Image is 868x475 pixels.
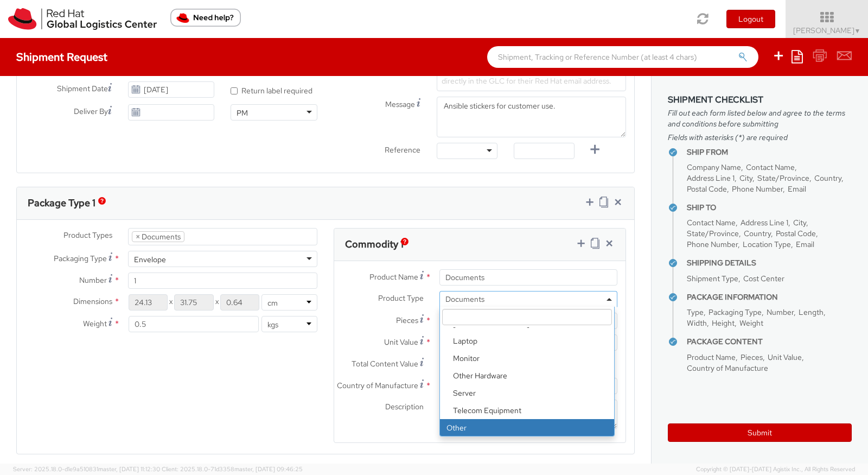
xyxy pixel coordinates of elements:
[28,198,95,208] h3: Package Type 1
[487,46,758,68] input: Shipment, Tracking or Reference Number (at least 4 chars)
[739,318,763,328] span: Weight
[687,229,739,238] span: State/Province
[687,363,768,373] span: Country of Manufacture
[132,231,184,242] li: Documents
[696,465,855,474] span: Copyright © [DATE]-[DATE] Agistix Inc., All Rights Reserved
[796,239,814,249] span: Email
[446,332,614,350] li: Laptop
[732,184,783,194] span: Phone Number
[687,218,736,227] span: Contact Name
[687,259,852,267] h4: Shipping Details
[739,173,752,183] span: City
[385,99,415,109] span: Message
[814,173,841,183] span: Country
[687,352,736,362] span: Product Name
[445,294,611,304] span: Documents
[687,148,852,156] h4: Ship From
[668,95,852,105] h3: Shipment Checklist
[687,274,738,283] span: Shipment Type
[220,294,259,311] input: Height
[385,145,420,155] span: Reference
[788,184,806,194] span: Email
[687,293,852,301] h4: Package Information
[231,87,238,94] input: Return label required
[136,232,140,242] span: ×
[98,465,160,473] span: master, [DATE] 11:12:30
[74,106,108,117] span: Deliver By
[440,419,614,436] li: Other
[668,107,852,129] span: Fill out each form listed below and agree to the terms and conditions before submitting
[793,218,806,227] span: City
[134,254,166,265] div: Envelope
[709,307,762,317] span: Packaging Type
[168,294,174,311] span: X
[170,9,241,27] button: Need help?
[687,184,727,194] span: Postal Code
[54,254,107,263] span: Packaging Type
[446,402,614,419] li: Telecom Equipment
[687,318,707,328] span: Width
[57,83,108,94] span: Shipment Date
[687,338,852,346] h4: Package Content
[743,239,791,249] span: Location Type
[16,51,107,63] h4: Shipment Request
[345,239,404,250] h3: Commodity 1
[446,367,614,384] li: Other Hardware
[214,294,220,311] span: X
[767,307,794,317] span: Number
[337,381,418,390] span: Country of Manufacture
[687,239,738,249] span: Phone Number
[741,218,788,227] span: Address Line 1
[378,293,424,303] span: Product Type
[385,402,424,411] span: Description
[13,465,160,473] span: Server: 2025.18.0-d1e9a510831
[231,84,314,96] label: Return label required
[687,162,741,172] span: Company Name
[440,297,614,419] li: Hardware
[439,291,617,307] span: Documents
[129,294,168,311] input: Length
[668,423,852,442] button: Submit
[687,173,735,183] span: Address Line 1
[746,162,795,172] span: Contact Name
[744,229,771,238] span: Country
[162,465,303,473] span: Client: 2025.18.0-71d3358
[793,26,861,35] span: [PERSON_NAME]
[63,230,112,240] span: Product Types
[743,274,784,283] span: Cost Center
[776,229,816,238] span: Postal Code
[741,352,763,362] span: Pieces
[234,465,303,473] span: master, [DATE] 09:46:25
[757,173,809,183] span: State/Province
[396,315,418,325] span: Pieces
[8,8,157,30] img: rh-logistics-00dfa346123c4ec078e1.svg
[668,132,852,143] span: Fields with asterisks (*) are required
[687,307,704,317] span: Type
[237,107,248,118] div: PM
[712,318,735,328] span: Height
[369,272,418,282] span: Product Name
[799,307,824,317] span: Length
[726,10,775,28] button: Logout
[687,204,852,212] h4: Ship To
[73,296,112,306] span: Dimensions
[352,359,418,369] span: Total Content Value
[446,350,614,367] li: Monitor
[768,352,802,362] span: Unit Value
[174,294,213,311] input: Width
[79,275,107,285] span: Number
[83,319,107,328] span: Weight
[854,27,861,35] span: ▼
[446,384,614,402] li: Server
[384,337,418,347] span: Unit Value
